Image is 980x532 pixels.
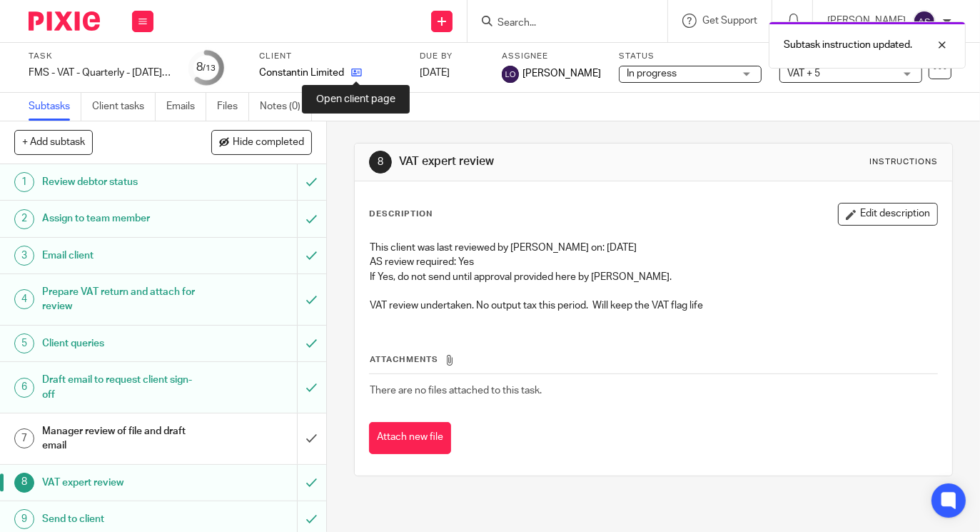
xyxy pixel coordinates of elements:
span: [DATE] [420,68,450,78]
div: FMS - VAT - Quarterly - [DATE] - [DATE] [29,66,171,80]
span: In progress [627,69,677,79]
div: 6 [14,378,34,398]
img: svg%3E [913,10,936,33]
span: VAT + 5 [787,69,820,79]
h1: Prepare VAT return and attach for review [42,281,203,318]
a: Audit logs [323,93,378,121]
h1: Manager review of file and draft email [42,421,203,457]
div: 5 [14,333,34,353]
div: 3 [14,246,34,266]
span: There are no files attached to this task. [370,386,542,396]
a: Subtasks [29,93,81,121]
small: /13 [203,64,216,72]
div: 8 [197,59,216,76]
p: Subtask instruction updated. [784,38,912,52]
button: Edit description [838,203,938,226]
div: 7 [14,428,34,448]
h1: Assign to team member [42,208,203,229]
button: Hide completed [211,130,312,154]
span: Attachments [370,356,438,363]
div: 2 [14,209,34,229]
span: Hide completed [233,137,304,149]
p: AS review required: Yes [370,255,937,269]
h1: VAT expert review [399,154,684,169]
label: Task [29,51,171,62]
div: 8 [369,151,392,174]
a: Notes (0) [260,93,312,121]
p: Constantin Limited [259,66,344,80]
div: FMS - VAT - Quarterly - June - August, 2025 [29,66,171,80]
h1: Review debtor status [42,171,203,193]
div: 4 [14,289,34,309]
p: Description [369,209,433,220]
a: Files [217,93,249,121]
label: Client [259,51,402,62]
a: Emails [166,93,206,121]
div: 8 [14,473,34,493]
label: Due by [420,51,484,62]
button: + Add subtask [14,130,93,154]
img: Pixie [29,11,100,31]
div: 9 [14,509,34,529]
p: This client was last reviewed by [PERSON_NAME] on: [DATE] [370,241,937,255]
h1: Draft email to request client sign-off [42,369,203,406]
h1: Email client [42,245,203,266]
div: Instructions [869,156,938,168]
h1: Send to client [42,508,203,530]
div: 1 [14,172,34,192]
h1: VAT expert review [42,472,203,493]
p: If Yes, do not send until approval provided here by [PERSON_NAME]. [370,270,937,284]
span: [PERSON_NAME] [522,66,601,81]
h1: Client queries [42,333,203,354]
p: VAT review undertaken. No output tax this period. Will keep the VAT flag life [370,298,937,313]
a: Client tasks [92,93,156,121]
img: svg%3E [502,66,519,83]
button: Attach new file [369,422,451,454]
